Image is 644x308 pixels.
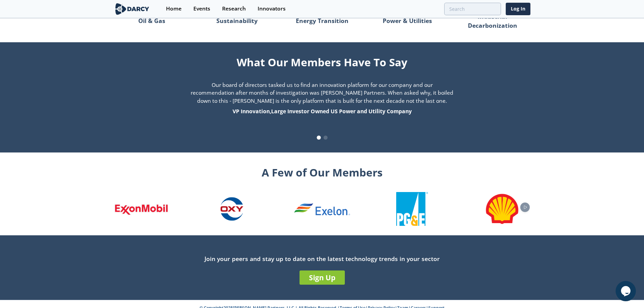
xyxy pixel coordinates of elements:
img: 1610032686208-exxonmobil.com.png [114,203,170,215]
img: 1616524801804-PG%26E.png [396,192,428,226]
div: What Our Members Have To Say [166,52,478,70]
p: Industrial Decarbonization [455,14,530,28]
div: Innovators [258,6,286,11]
iframe: chat widget [616,281,637,301]
div: Next slide [520,203,530,212]
a: Sign Up [300,270,345,285]
img: 1680809104427-OXY_LOGO_COLOR_RGB%20%28002%29.png [215,192,248,226]
div: Home [166,6,182,11]
div: 3 / 26 [294,203,350,215]
div: 1 / 26 [114,203,170,215]
div: Join your peers and stay up to date on the latest technology trends in your sector [114,254,530,263]
div: Events [193,6,210,11]
div: 2 / 4 [166,81,478,116]
div: 5 / 26 [474,192,530,226]
p: Power & Utilities [383,14,432,28]
div: 2 / 26 [204,192,260,226]
img: shell.com-small.png [485,192,519,226]
a: Log In [506,3,530,15]
div: A Few of Our Members [114,162,530,180]
p: Energy Transition [296,14,349,28]
img: logo-wide.svg [114,3,151,15]
p: Oil & Gas [138,14,165,28]
div: Our board of directors tasked us to find an innovation platform for our company and our recommend... [166,81,478,116]
div: Research [222,6,246,11]
img: 1616523637306-Exelon.png [294,203,350,215]
div: VP Innovation , Large Investor Owned US Power and Utility Company [190,108,455,116]
input: Advanced Search [444,3,501,15]
p: Sustainability [216,14,258,28]
div: 4 / 26 [384,192,440,226]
